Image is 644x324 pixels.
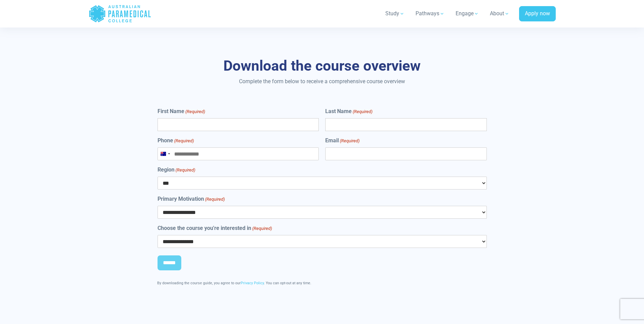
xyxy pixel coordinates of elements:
span: By downloading the course guide, you agree to our . You can opt-out at any time. [157,281,311,285]
label: Primary Motivation [158,195,225,203]
a: Australian Paramedical College [89,3,151,25]
a: Study [381,4,409,23]
span: (Required) [175,167,195,174]
span: (Required) [252,225,272,232]
label: Last Name [325,107,372,115]
label: Region [158,166,195,174]
span: (Required) [204,196,225,203]
a: Pathways [411,4,449,23]
span: (Required) [339,138,360,144]
h3: Download the course overview [124,57,521,75]
button: Selected country [158,148,172,160]
a: Engage [452,4,483,23]
span: (Required) [173,138,194,144]
a: Privacy Policy [241,281,264,285]
label: Choose the course you're interested in [158,224,272,232]
span: (Required) [185,108,205,115]
a: Apply now [519,6,556,22]
label: Phone [158,137,194,145]
p: Complete the form below to receive a comprehensive course overview [124,77,521,86]
a: About [486,4,514,23]
label: First Name [158,107,205,115]
span: (Required) [352,108,373,115]
label: Email [325,137,360,145]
